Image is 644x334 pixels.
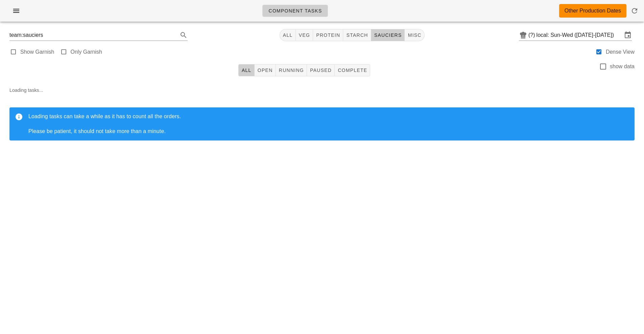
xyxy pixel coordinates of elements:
[528,32,536,38] div: (?)
[280,29,296,41] button: All
[28,113,629,135] div: Loading tasks can take a while as it has to count all the orders. Please be patient, it should no...
[4,81,640,151] div: Loading tasks...
[337,68,367,73] span: Complete
[310,68,332,73] span: Paused
[71,49,102,55] label: Only Garnish
[610,63,635,70] label: show data
[279,68,304,73] span: Running
[606,49,635,55] label: Dense View
[257,68,273,73] span: Open
[296,29,313,41] button: veg
[20,49,54,55] label: Show Garnish
[241,68,252,73] span: All
[283,32,293,38] span: All
[307,64,335,76] button: Paused
[335,64,370,76] button: Complete
[405,29,424,41] button: misc
[262,5,328,17] a: Component Tasks
[346,32,368,38] span: starch
[238,64,255,76] button: All
[565,7,621,15] div: Other Production Dates
[313,29,343,41] button: protein
[374,32,402,38] span: sauciers
[268,8,322,14] span: Component Tasks
[407,32,421,38] span: misc
[276,64,307,76] button: Running
[299,32,310,38] span: veg
[371,29,405,41] button: sauciers
[255,64,276,76] button: Open
[343,29,371,41] button: starch
[316,32,340,38] span: protein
